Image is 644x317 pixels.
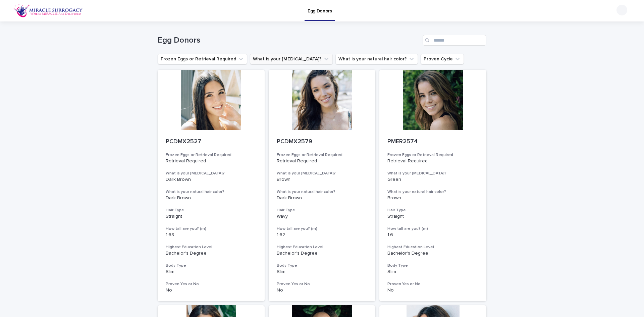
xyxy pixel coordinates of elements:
[277,189,368,195] h3: What is your natural hair color?
[277,287,368,293] p: No
[387,195,478,201] p: Brown
[387,287,478,293] p: No
[13,4,83,17] img: OiFFDOGZQuirLhrlO1ag
[387,208,478,213] h3: Hair Type
[423,35,486,46] input: Search
[387,245,478,250] h3: Highest Education Level
[166,171,257,176] h3: What is your [MEDICAL_DATA]?
[166,226,257,231] h3: How tall are you? (m)
[277,245,368,250] h3: Highest Education Level
[166,245,257,250] h3: Highest Education Level
[379,70,486,301] a: PMER2574Frozen Eggs or Retrieval RequiredRetrieval RequiredWhat is your [MEDICAL_DATA]?GreenWhat ...
[166,281,257,287] h3: Proven Yes or No
[335,54,418,64] button: What is your natural hair color?
[166,189,257,195] h3: What is your natural hair color?
[166,287,257,293] p: No
[421,54,464,64] button: Proven Cycle
[166,177,257,182] p: Dark Brown
[387,263,478,268] h3: Body Type
[166,158,257,164] p: Retrieval Required
[387,177,478,182] p: Green
[387,171,478,176] h3: What is your [MEDICAL_DATA]?
[387,189,478,195] h3: What is your natural hair color?
[166,138,257,146] p: PCDMX2527
[166,152,257,158] h3: Frozen Eggs or Retrieval Required
[166,214,257,219] p: Straight
[166,269,257,275] p: Slim
[166,195,257,201] p: Dark Brown
[277,152,368,158] h3: Frozen Eggs or Retrieval Required
[387,214,478,219] p: Straight
[158,36,420,45] h1: Egg Donors
[166,232,257,238] p: 1.68
[269,70,376,301] a: PCDMX2579Frozen Eggs or Retrieval RequiredRetrieval RequiredWhat is your [MEDICAL_DATA]?BrownWhat...
[277,281,368,287] h3: Proven Yes or No
[250,54,333,64] button: What is your eye color?
[277,195,368,201] p: Dark Brown
[277,214,368,219] p: Wavy
[277,263,368,268] h3: Body Type
[277,232,368,238] p: 1.62
[277,251,368,256] p: Bachelor's Degree
[387,226,478,231] h3: How tall are you? (m)
[387,138,478,146] p: PMER2574
[387,251,478,256] p: Bachelor's Degree
[166,208,257,213] h3: Hair Type
[387,269,478,275] p: Slim
[277,226,368,231] h3: How tall are you? (m)
[166,263,257,268] h3: Body Type
[166,251,257,256] p: Bachelor's Degree
[277,177,368,182] p: Brown
[277,208,368,213] h3: Hair Type
[387,281,478,287] h3: Proven Yes or No
[387,232,478,238] p: 1.6
[158,54,247,64] button: Frozen Eggs or Retrieval Required
[277,158,368,164] p: Retrieval Required
[387,158,478,164] p: Retrieval Required
[387,152,478,158] h3: Frozen Eggs or Retrieval Required
[277,269,368,275] p: Slim
[277,171,368,176] h3: What is your [MEDICAL_DATA]?
[158,70,265,301] a: PCDMX2527Frozen Eggs or Retrieval RequiredRetrieval RequiredWhat is your [MEDICAL_DATA]?Dark Brow...
[277,138,368,146] p: PCDMX2579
